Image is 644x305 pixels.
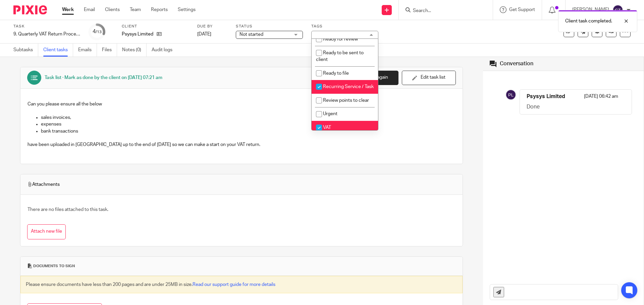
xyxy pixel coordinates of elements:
[505,89,516,100] img: svg%3E
[323,71,349,76] span: Ready to file
[13,44,38,57] a: Subtasks
[28,101,455,107] p: Can you please ensure all the below
[13,5,47,14] img: Pixie
[584,93,618,103] p: [DATE] 06:42 am
[323,125,331,130] span: VAT
[28,207,108,212] span: There are no files attached to this task.
[28,141,455,148] p: have been uploaded in [GEOGRAPHIC_DATA] up to the end of [DATE] so we can make a start on your VA...
[500,60,533,67] div: Conversation
[323,37,358,42] span: Ready for review
[193,282,275,287] a: Read our support guide for more details
[122,31,153,37] p: Psysys Limited
[527,93,565,100] h4: Psysys Limited
[13,31,80,37] div: 9. Quarterly VAT Return Process
[152,44,177,57] a: Audit logs
[41,128,455,135] p: bank transactions
[78,44,97,57] a: Emails
[311,24,378,29] label: Tags
[197,32,211,36] span: [DATE]
[323,98,369,103] span: Review points to clear
[323,84,374,89] span: Recurring Service / Task
[41,114,455,121] p: sales invoices,
[612,5,623,15] img: svg%3E
[402,71,456,85] button: Edit task list
[45,74,162,81] div: Task list · Mark as done by the client on [DATE] 07:21 am
[33,263,75,269] span: Documents to sign
[130,6,141,13] a: Team
[316,51,364,62] span: Ready to be sent to client
[122,44,147,57] a: Notes (0)
[84,6,95,13] a: Email
[62,6,74,13] a: Work
[27,181,60,188] span: Attachments
[236,24,303,29] label: Status
[527,103,618,110] p: Done
[96,30,102,34] small: /13
[565,18,612,24] p: Client task completed.
[13,24,80,29] label: Task
[43,44,73,57] a: Client tasks
[27,224,66,239] button: Attach new file
[41,121,455,128] p: expenses
[197,24,227,29] label: Due by
[178,6,196,13] a: Settings
[151,6,168,13] a: Reports
[239,32,263,37] span: Not started
[122,24,189,29] label: Client
[323,111,337,116] span: Urgent
[20,276,463,293] div: Please ensure documents have less than 200 pages and are under 25MB in size.
[105,6,120,13] a: Clients
[93,28,102,35] div: 4
[102,44,117,57] a: Files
